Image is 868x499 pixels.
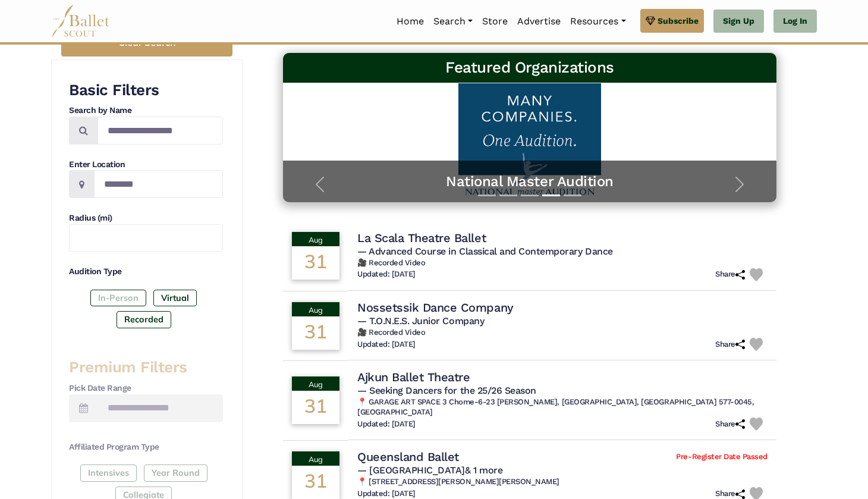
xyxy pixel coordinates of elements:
span: — T.O.N.E.S. Junior Company [357,315,484,327]
div: Aug [292,232,339,246]
h6: 📍 [STREET_ADDRESS][PERSON_NAME][PERSON_NAME] [357,477,768,487]
button: Slide 5 [564,189,581,202]
h4: Radius (mi) [69,212,223,224]
h4: Enter Location [69,159,223,171]
h4: Affiliated Program Type [69,441,223,453]
h3: Premium Filters [69,357,223,378]
label: Recorded [117,311,171,328]
h6: 🎥 Recorded Video [357,328,768,338]
a: Log In [773,10,817,33]
h6: Share [715,340,745,350]
span: Subscribe [658,14,699,27]
h6: Updated: [DATE] [357,269,416,280]
a: Search [429,9,477,34]
h6: 📍 GARAGE ART SPACE 3 Chome-6-23 [PERSON_NAME], [GEOGRAPHIC_DATA], [GEOGRAPHIC_DATA] 577-0045, [GE... [357,397,768,418]
h6: Share [715,269,745,280]
label: Virtual [153,290,197,306]
h3: Basic Filters [69,80,223,101]
div: Aug [292,376,339,391]
a: Advertise [512,9,565,34]
span: — Advanced Course in Classical and Contemporary Dance [357,246,613,257]
button: Slide 4 [542,189,560,202]
h4: Queensland Ballet [357,449,459,465]
button: Slide 1 [478,189,496,202]
a: National Master Audition [295,172,765,191]
h6: Updated: [DATE] [357,419,416,429]
h4: Ajkun Ballet Theatre [357,369,470,385]
a: Subscribe [640,9,704,33]
div: Aug [292,451,339,466]
div: 31 [292,246,339,280]
input: Location [94,170,223,198]
span: Pre-Register Date Passed [676,452,767,462]
div: Aug [292,302,339,316]
div: 31 [292,466,339,499]
button: Slide 2 [499,189,517,202]
label: In-Person [90,290,146,306]
a: Home [392,9,429,34]
img: gem.svg [646,14,655,27]
h4: Pick Date Range [69,382,223,394]
span: — Seeking Dancers for the 25/26 Season [357,385,536,396]
h6: 🎥 Recorded Video [357,258,768,268]
span: — [GEOGRAPHIC_DATA] [357,465,502,476]
div: 31 [292,316,339,350]
h6: Updated: [DATE] [357,489,416,499]
a: Sign Up [713,10,764,33]
h6: Share [715,419,745,429]
h4: Nossetssik Dance Company [357,300,513,315]
h4: Search by Name [69,105,223,117]
a: & 1 more [465,465,502,476]
a: Resources [565,9,630,34]
div: 31 [292,391,339,424]
a: Store [477,9,512,34]
h6: Updated: [DATE] [357,340,416,350]
h6: Share [715,489,745,499]
h3: Featured Organizations [293,58,767,78]
h4: La Scala Theatre Ballet [357,230,486,246]
button: Slide 3 [521,189,539,202]
h4: Audition Type [69,266,223,278]
input: Search by names... [98,117,223,145]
